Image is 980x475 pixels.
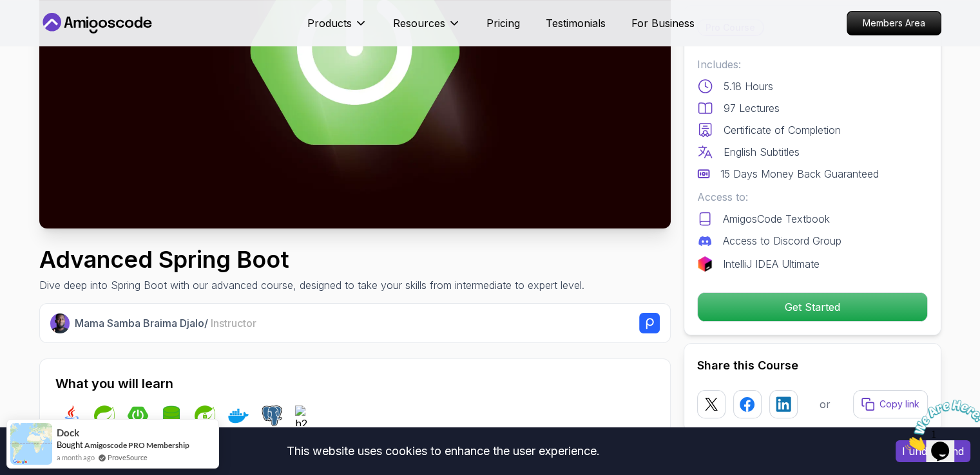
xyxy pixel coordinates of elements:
[262,405,282,426] img: postgres logo
[723,233,841,248] p: Access to Discord Group
[820,396,831,412] p: or
[697,57,928,72] p: Includes:
[724,144,800,160] p: English Subtitles
[211,317,256,330] span: Instructor
[84,440,189,450] a: Amigoscode PRO Membership
[307,15,367,41] button: Products
[10,437,876,465] div: This website uses cookies to enhance the user experience.
[697,357,928,375] h2: Share this Course
[697,292,928,322] button: Get Started
[57,427,79,438] span: Dock
[723,256,820,272] p: IntelliJ IDEA Ultimate
[847,11,941,35] a: Members Area
[546,15,606,31] a: Testimonials
[900,395,980,456] iframe: chat widget
[75,315,256,331] p: Mama Samba Braima Djalo /
[295,405,316,426] img: h2 logo
[393,15,445,31] p: Resources
[723,211,830,227] p: AmigosCode Textbook
[39,247,584,272] h1: Advanced Spring Boot
[724,100,780,116] p: 97 Lectures
[853,390,928,418] button: Copy link
[5,5,85,56] img: Chat attention grabber
[697,256,713,272] img: jetbrains logo
[10,423,52,465] img: provesource social proof notification image
[39,277,584,293] p: Dive deep into Spring Boot with our advanced course, designed to take your skills from intermedia...
[195,405,215,426] img: spring-security logo
[307,15,352,31] p: Products
[50,313,70,333] img: Nelson Djalo
[57,440,83,450] span: Bought
[724,122,841,138] p: Certificate of Completion
[879,398,919,411] p: Copy link
[631,15,695,31] a: For Business
[847,12,941,35] p: Members Area
[698,293,927,321] p: Get Started
[228,405,249,426] img: docker logo
[724,79,773,94] p: 5.18 Hours
[697,189,928,205] p: Access to:
[486,15,520,31] a: Pricing
[55,375,655,393] h2: What you will learn
[128,405,148,426] img: spring-boot logo
[5,5,10,16] span: 1
[108,452,148,463] a: ProveSource
[393,15,461,41] button: Resources
[720,166,879,182] p: 15 Days Money Back Guaranteed
[94,405,115,426] img: spring logo
[61,405,81,426] img: java logo
[57,452,95,463] span: a month ago
[161,405,182,426] img: spring-data-jpa logo
[896,440,970,462] button: Accept cookies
